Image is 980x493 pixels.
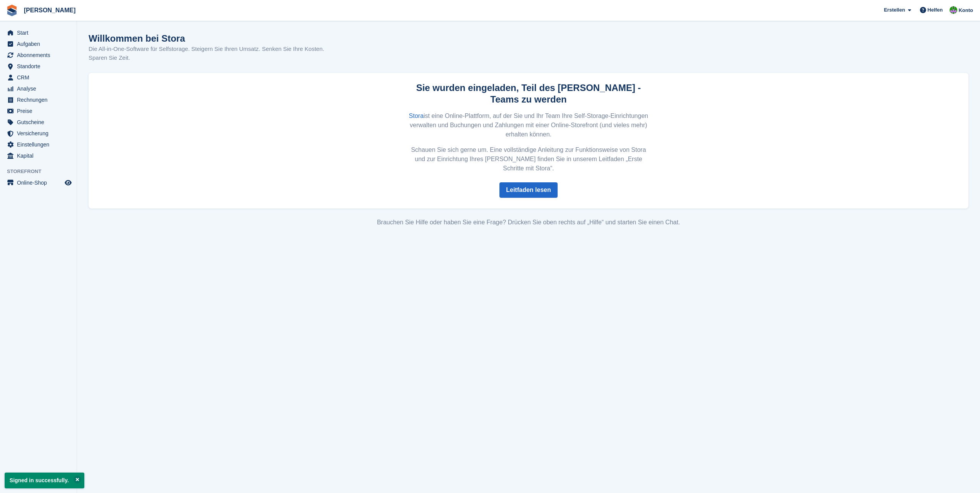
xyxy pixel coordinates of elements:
[4,117,73,128] a: menu
[5,473,84,488] p: Signed in successfully.
[17,72,63,83] span: CRM
[17,128,63,139] span: Versicherung
[4,61,73,72] a: menu
[4,106,73,116] a: menu
[4,83,73,94] a: menu
[4,139,73,150] a: menu
[17,50,63,61] span: Abonnements
[4,27,73,38] a: menu
[4,39,73,49] a: menu
[21,4,79,17] a: [PERSON_NAME]
[64,178,73,187] a: Vorschau-Shop
[409,113,424,119] a: Stora
[416,82,641,104] strong: Sie wurden eingeladen, Teil des [PERSON_NAME] -Teams zu werden
[89,45,335,62] p: Die All-in-One-Software für Selfstorage. Steigern Sie Ihren Umsatz. Senken Sie Ihre Kosten. Spare...
[17,61,63,72] span: Standorte
[4,128,73,139] a: menu
[950,6,957,14] img: Kirsten May-Schäfer
[17,106,63,116] span: Preise
[4,50,73,61] a: menu
[17,177,63,188] span: Online-Shop
[4,94,73,105] a: menu
[7,168,77,175] span: Storefront
[17,94,63,105] span: Rechnungen
[17,150,63,161] span: Kapital
[89,218,968,227] div: Brauchen Sie Hilfe oder haben Sie eine Frage? Drücken Sie oben rechts auf „Hilfe“ und starten Sie...
[499,182,557,198] a: Leitfaden lesen
[17,39,63,49] span: Aufgaben
[6,5,18,16] img: stora-icon-8386f47178a22dfd0bd8f6a31ec36ba5ce8667c1dd55bd0f319d3a0aa187defe.svg
[17,83,63,94] span: Analyse
[17,27,63,38] span: Start
[407,145,650,173] p: Schauen Sie sich gerne um. Eine vollständige Anleitung zur Funktionsweise von Stora und zur Einri...
[4,177,73,188] a: Speisekarte
[884,6,905,14] span: Erstellen
[4,72,73,83] a: menu
[407,111,650,139] p: ist eine Online-Plattform, auf der Sie und Ihr Team Ihre Self-Storage-Einrichtungen verwalten und...
[17,117,63,128] span: Gutscheine
[89,33,335,44] h1: Willkommen bei Stora
[4,150,73,161] a: menu
[17,139,63,150] span: Einstellungen
[958,7,973,14] span: Konto
[928,6,943,14] span: Helfen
